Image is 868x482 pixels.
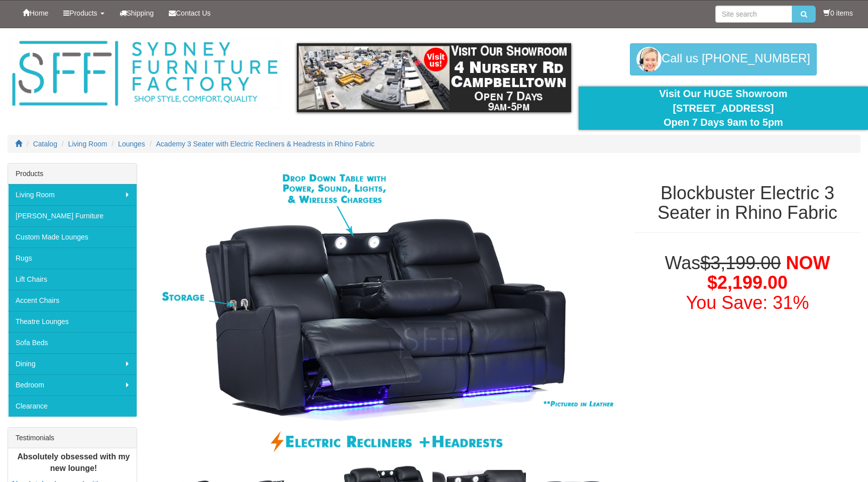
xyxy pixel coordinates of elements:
a: Accent Chairs [8,290,137,311]
a: Lounges [118,140,145,148]
div: Visit Our HUGE Showroom [STREET_ADDRESS] Open 7 Days 9am to 5pm [586,87,860,130]
span: Home [30,9,48,17]
div: Testimonials [8,428,137,448]
a: Theatre Lounges [8,311,137,332]
h1: Blockbuster Electric 3 Seater in Rhino Fabric [634,183,860,223]
span: NOW $2,199.00 [707,253,830,293]
span: Contact Us [176,9,210,17]
a: Home [15,1,56,26]
span: Products [69,9,97,17]
a: Dining [8,353,137,374]
div: Products [8,164,137,184]
a: Bedroom [8,374,137,395]
a: Academy 3 Seater with Electric Recliners & Headrests in Rhino Fabric [156,140,375,148]
a: Living Room [68,140,107,148]
a: Contact Us [161,1,218,26]
a: Rugs [8,248,137,269]
span: Shipping [127,9,154,17]
h1: Was [634,253,860,313]
a: Clearance [8,395,137,417]
font: You Save: 31% [686,292,809,313]
a: Catalog [33,140,57,148]
a: Sofa Beds [8,332,137,353]
a: Products [56,1,112,26]
a: [PERSON_NAME] Furniture [8,205,137,226]
a: Lift Chairs [8,269,137,290]
input: Site search [715,6,792,23]
a: Custom Made Lounges [8,226,137,248]
img: showroom.gif [297,43,571,112]
li: 0 items [823,8,853,18]
b: Absolutely obsessed with my new lounge! [17,452,130,472]
a: Living Room [8,184,137,205]
del: $3,199.00 [700,253,781,273]
a: Shipping [112,1,162,26]
img: Sydney Furniture Factory [8,38,282,109]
